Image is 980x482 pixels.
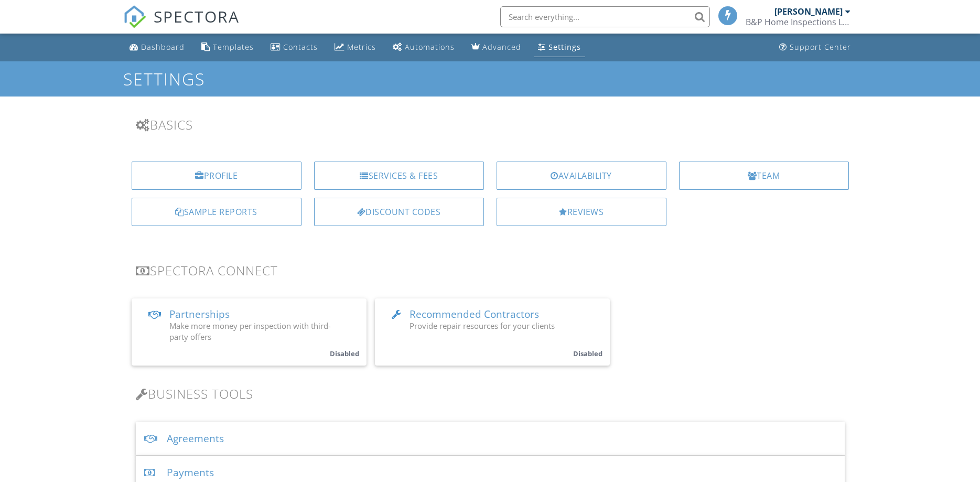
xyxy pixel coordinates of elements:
div: Templates [213,42,254,52]
a: Sample Reports [132,198,301,226]
a: SPECTORA [123,14,240,36]
a: Reviews [497,198,666,226]
a: Automations (Basic) [389,38,459,57]
div: Settings [548,42,581,52]
a: Services & Fees [314,162,484,190]
a: Advanced [467,38,525,57]
h3: Spectora Connect [136,263,845,277]
a: Discount Codes [314,198,484,226]
input: Search everything... [500,6,710,27]
div: Dashboard [141,42,185,52]
h1: Settings [123,70,857,88]
h3: Basics [136,117,845,132]
a: Contacts [266,38,322,57]
small: Disabled [330,349,359,358]
span: SPECTORA [154,5,240,27]
div: Advanced [482,42,521,52]
a: Profile [132,162,301,190]
a: Team [679,162,849,190]
a: Support Center [775,38,855,57]
div: Metrics [347,42,376,52]
a: Availability [497,162,666,190]
h3: Business Tools [136,387,845,401]
a: Partnerships Make more money per inspection with third-party offers Disabled [132,298,367,366]
a: Templates [197,38,258,57]
a: Recommended Contractors Provide repair resources for your clients Disabled [375,298,610,366]
a: Dashboard [125,38,189,57]
div: [PERSON_NAME] [774,6,843,17]
span: Make more money per inspection with third-party offers [169,320,331,342]
span: Provide repair resources for your clients [410,320,555,331]
a: Settings [534,38,585,57]
div: Support Center [790,42,851,52]
div: Contacts [283,42,318,52]
img: The Best Home Inspection Software - Spectora [123,5,146,28]
small: Disabled [573,349,602,358]
span: Partnerships [169,307,230,321]
div: B&P Home Inspections LLC [746,17,850,27]
div: Agreements [136,422,845,456]
div: Automations [405,42,455,52]
span: Recommended Contractors [410,307,539,321]
a: Metrics [330,38,380,57]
